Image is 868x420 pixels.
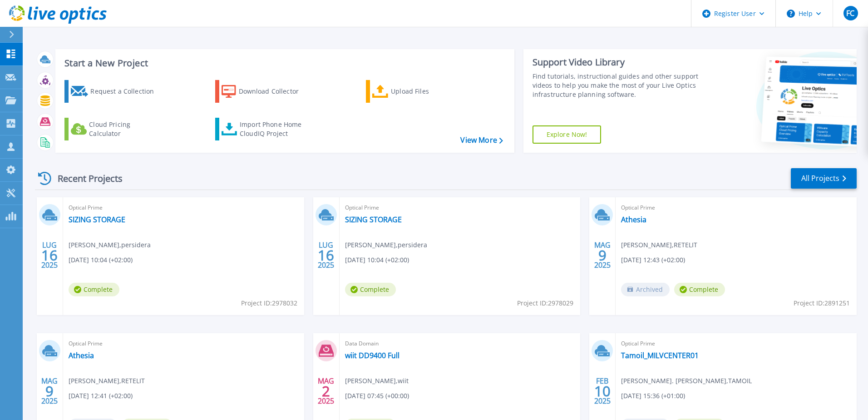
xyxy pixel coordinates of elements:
[345,391,409,401] span: [DATE] 07:45 (+00:00)
[594,387,611,395] span: 10
[621,203,851,213] span: Optical Prime
[241,298,297,308] span: Project ID: 2978032
[460,136,503,145] a: View More
[345,203,575,213] span: Optical Prime
[533,125,602,144] a: Explore Now!
[69,351,94,360] a: Athesia
[41,251,58,259] span: 16
[239,82,311,100] div: Download Collector
[64,58,503,68] h3: Start a New Project
[594,239,611,272] div: MAG 2025
[846,10,854,17] span: FC
[598,251,607,259] span: 9
[594,375,611,408] div: FEB 2025
[621,283,670,296] span: Archived
[345,255,409,265] span: [DATE] 10:04 (+02:00)
[317,375,335,408] div: MAG 2025
[345,339,575,349] span: Data Domain
[366,80,467,103] a: Upload Files
[318,251,334,259] span: 16
[45,387,54,395] span: 9
[69,203,299,213] span: Optical Prime
[345,283,396,296] span: Complete
[89,120,162,138] div: Cloud Pricing Calculator
[621,339,851,349] span: Optical Prime
[64,80,166,103] a: Request a Collection
[64,118,166,140] a: Cloud Pricing Calculator
[41,375,58,408] div: MAG 2025
[621,376,752,386] span: [PERSON_NAME]. [PERSON_NAME] , TAMOIL
[322,387,330,395] span: 2
[69,376,145,386] span: [PERSON_NAME] , RETELIT
[621,215,646,224] a: Athesia
[345,351,399,360] a: wiit DD9400 Full
[90,82,163,100] div: Request a Collection
[69,255,133,265] span: [DATE] 10:04 (+02:00)
[215,80,316,103] a: Download Collector
[621,255,685,265] span: [DATE] 12:43 (+02:00)
[69,339,299,349] span: Optical Prime
[391,82,464,100] div: Upload Files
[41,239,58,272] div: LUG 2025
[240,120,311,138] div: Import Phone Home CloudIQ Project
[345,240,427,250] span: [PERSON_NAME] , persidera
[621,351,699,360] a: Tamoil_MILVCENTER01
[621,391,685,401] span: [DATE] 15:36 (+01:00)
[621,240,697,250] span: [PERSON_NAME] , RETELIT
[533,72,702,99] div: Find tutorials, instructional guides and other support videos to help you make the most of your L...
[69,391,133,401] span: [DATE] 12:41 (+02:00)
[533,56,702,68] div: Support Video Library
[674,283,725,296] span: Complete
[517,298,573,308] span: Project ID: 2978029
[69,283,119,296] span: Complete
[317,239,335,272] div: LUG 2025
[345,376,409,386] span: [PERSON_NAME] , wiit
[345,215,402,224] a: SIZING STORAGE
[794,298,850,308] span: Project ID: 2891251
[35,167,135,190] div: Recent Projects
[69,240,151,250] span: [PERSON_NAME] , persidera
[791,168,857,189] a: All Projects
[69,215,125,224] a: SIZING STORAGE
